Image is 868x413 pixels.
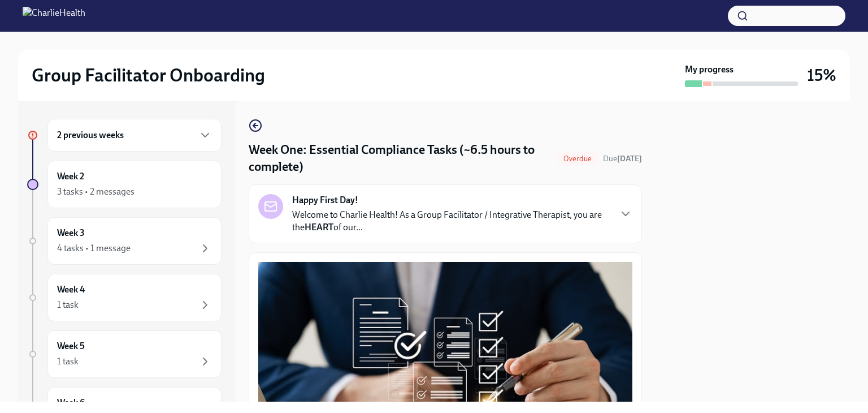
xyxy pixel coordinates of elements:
[57,186,134,198] div: 3 tasks • 2 messages
[57,355,79,368] div: 1 task
[292,209,610,234] p: Welcome to Charlie Health! As a Group Facilitator / Integrative Therapist, you are the of our...
[603,153,642,164] span: August 25th, 2025 10:00
[57,129,124,141] h6: 2 previous weeks
[27,330,222,378] a: Week 51 task
[807,65,836,85] h3: 15%
[27,217,222,265] a: Week 34 tasks • 1 message
[292,194,358,206] strong: Happy First Day!
[685,63,734,76] strong: My progress
[305,222,333,233] strong: HEART
[57,242,131,255] div: 4 tasks • 1 message
[57,340,85,352] h6: Week 5
[57,227,85,239] h6: Week 3
[557,154,598,163] span: Overdue
[57,170,84,183] h6: Week 2
[617,154,642,164] strong: [DATE]
[57,299,79,311] div: 1 task
[603,154,642,164] span: Due
[27,161,222,208] a: Week 23 tasks • 2 messages
[32,64,265,87] h2: Group Facilitator Onboarding
[249,141,552,175] h4: Week One: Essential Compliance Tasks (~6.5 hours to complete)
[57,397,85,409] h6: Week 6
[57,283,85,296] h6: Week 4
[47,119,222,152] div: 2 previous weeks
[27,274,222,321] a: Week 41 task
[23,7,85,25] img: CharlieHealth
